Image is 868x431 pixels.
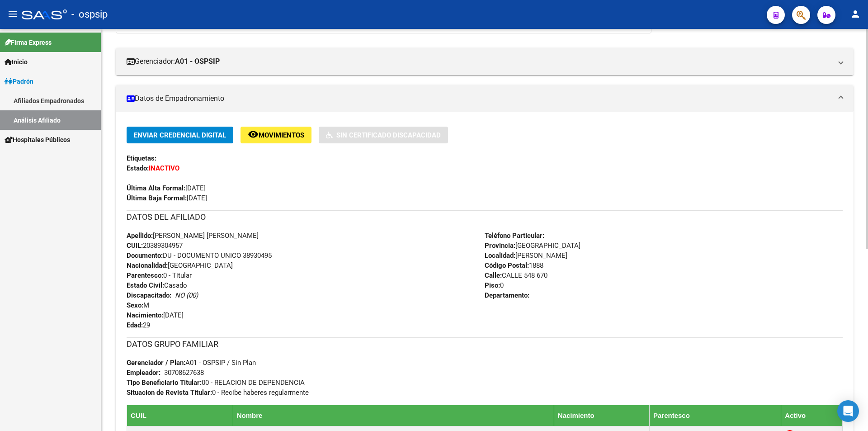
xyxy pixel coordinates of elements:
strong: Teléfono Particular: [485,232,544,240]
mat-expansion-panel-header: Gerenciador:A01 - OSPSIP [116,48,854,75]
strong: Parentesco: [127,271,163,279]
span: A01 - OSPSIP / Sin Plan [127,359,256,367]
strong: Edad: [127,321,143,329]
span: Movimientos [259,131,304,139]
th: Parentesco [650,405,781,426]
th: Nacimiento [554,405,649,426]
span: [PERSON_NAME] [PERSON_NAME] [127,232,259,240]
strong: Estado: [127,164,149,172]
span: Firma Express [5,38,52,47]
span: Padrón [5,76,33,86]
strong: Situacion de Revista Titular: [127,388,212,397]
span: 20389304957 [127,242,183,250]
strong: Código Postal: [485,261,529,270]
span: 00 - RELACION DE DEPENDENCIA [127,379,305,387]
th: CUIL [127,405,233,426]
th: Nombre [233,405,554,426]
span: 1888 [485,261,543,270]
strong: Discapacitado: [127,291,171,299]
button: Enviar Credencial Digital [127,127,233,143]
mat-icon: menu [7,9,18,19]
strong: Calle: [485,271,502,279]
strong: Nacimiento: [127,311,163,319]
mat-expansion-panel-header: Datos de Empadronamiento [116,85,854,112]
span: [GEOGRAPHIC_DATA] [127,261,233,270]
span: 0 - Recibe haberes regularmente [127,388,309,397]
strong: A01 - OSPSIP [175,57,220,66]
span: [DATE] [127,184,206,192]
span: 0 [485,281,504,289]
span: Hospitales Públicos [5,135,70,145]
span: DU - DOCUMENTO UNICO 38930495 [127,251,272,260]
strong: Sexo: [127,301,143,309]
span: [PERSON_NAME] [485,251,567,260]
span: - ospsip [71,5,108,24]
mat-panel-title: Gerenciador: [127,57,832,66]
strong: Estado Civil: [127,281,164,289]
span: [DATE] [127,311,184,319]
strong: Gerenciador / Plan: [127,359,185,367]
span: CALLE 548 670 [485,271,547,279]
mat-icon: person [850,9,861,19]
strong: Provincia: [485,242,515,250]
i: NO (00) [175,291,198,299]
span: Sin Certificado Discapacidad [336,131,441,139]
span: M [127,301,149,309]
mat-panel-title: Datos de Empadronamiento [127,94,832,104]
h3: DATOS DEL AFILIADO [127,211,843,223]
button: Sin Certificado Discapacidad [319,127,448,143]
strong: Departamento: [485,291,529,299]
strong: Empleador: [127,369,160,377]
span: Casado [127,281,187,289]
h3: DATOS GRUPO FAMILIAR [127,338,843,350]
strong: Etiquetas: [127,154,156,162]
div: Open Intercom Messenger [837,400,859,422]
strong: Última Baja Formal: [127,194,187,202]
strong: Localidad: [485,251,515,260]
button: Movimientos [241,127,311,143]
span: Inicio [5,57,28,67]
strong: Documento: [127,251,163,260]
strong: Nacionalidad: [127,261,168,270]
span: 29 [127,321,150,329]
strong: Tipo Beneficiario Titular: [127,379,202,387]
span: Enviar Credencial Digital [134,131,226,139]
span: 0 - Titular [127,271,192,279]
span: [DATE] [127,194,207,202]
mat-icon: remove_red_eye [248,129,259,140]
strong: CUIL: [127,242,143,250]
strong: INACTIVO [149,164,179,172]
strong: Apellido: [127,232,153,240]
strong: Piso: [485,281,500,289]
div: 30708627638 [164,368,204,378]
span: [GEOGRAPHIC_DATA] [485,242,580,250]
th: Activo [781,405,843,426]
strong: Última Alta Formal: [127,184,185,192]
